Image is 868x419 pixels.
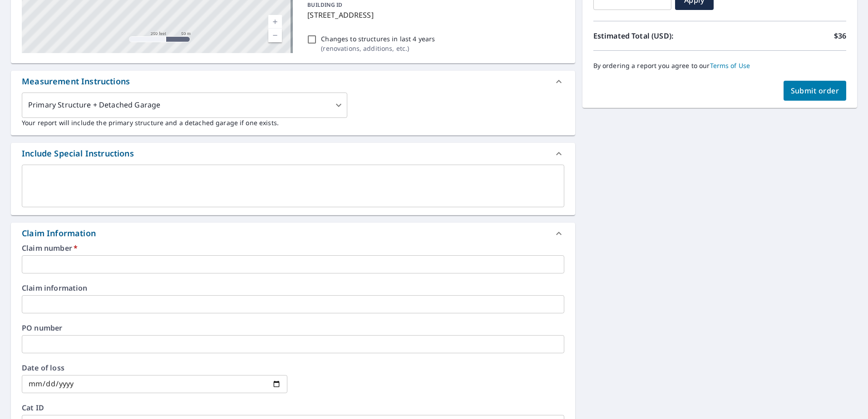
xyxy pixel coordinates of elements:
p: [STREET_ADDRESS] [307,10,560,20]
div: Claim Information [11,223,575,244]
p: BUILDING ID [307,1,342,9]
label: Claim information [22,284,564,292]
label: PO number [22,324,564,331]
p: By ordering a report you agree to our [593,62,846,70]
div: Claim Information [22,227,96,239]
button: Submit order [784,81,847,101]
a: Current Level 17, Zoom In [268,15,282,29]
p: Estimated Total (USD): [593,30,720,41]
div: Measurement Instructions [11,71,575,93]
div: Include Special Instructions [11,143,575,165]
p: Your report will include the primary structure and a detached garage if one exists. [22,118,564,127]
label: Cat ID [22,404,564,411]
div: Primary Structure + Detached Garage [22,93,347,118]
p: Changes to structures in last 4 years [321,34,435,44]
label: Claim number [22,244,564,252]
label: Date of loss [22,364,287,371]
a: Current Level 17, Zoom Out [268,29,282,42]
span: Submit order [791,86,839,96]
div: Measurement Instructions [22,75,130,88]
a: Terms of Use [710,61,750,70]
div: Include Special Instructions [22,147,134,160]
p: ( renovations, additions, etc. ) [321,44,435,53]
p: $36 [834,30,846,41]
